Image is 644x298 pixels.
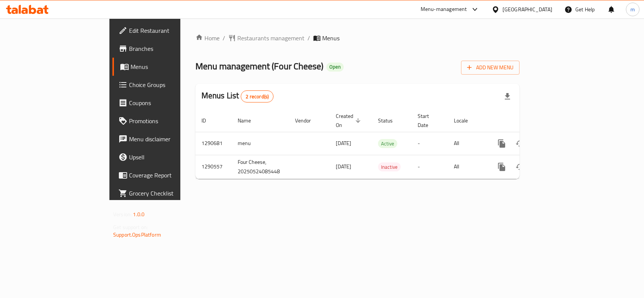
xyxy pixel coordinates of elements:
a: Promotions [112,112,217,130]
a: Menu disclaimer [112,130,217,148]
button: more [493,158,511,176]
a: Coupons [112,94,217,112]
span: Inactive [378,163,401,171]
h2: Menus List [201,90,274,102]
span: Open [326,64,344,70]
a: Restaurants management [228,34,304,43]
span: Add New Menu [467,63,513,72]
span: Choice Groups [129,80,211,89]
span: Name [238,116,261,125]
span: Edit Restaurant [129,26,211,35]
nav: breadcrumb [195,34,520,43]
span: Vendor [295,116,321,125]
span: 2 record(s) [241,93,273,100]
div: [GEOGRAPHIC_DATA] [503,5,552,14]
button: Add New Menu [461,61,520,75]
span: Menu management ( Four Cheese ) [195,58,323,75]
span: Start Date [418,112,439,130]
li: / [223,34,225,43]
td: - [412,155,448,179]
div: Inactive [378,162,401,171]
div: Total records count [241,90,274,102]
button: more [493,134,511,153]
table: enhanced table [195,109,571,179]
div: Active [378,139,397,148]
span: Created On [336,112,363,130]
span: [DATE] [336,162,351,171]
span: ID [201,116,216,125]
span: Upsell [129,153,211,162]
td: - [412,132,448,155]
span: Coverage Report [129,171,211,180]
a: Coverage Report [112,166,217,184]
a: Support.OpsPlatform [113,230,161,240]
a: Upsell [112,148,217,166]
span: Version: [113,209,132,219]
td: Four Cheese, 20250524085448 [232,155,289,179]
a: Menus [112,58,217,76]
span: Coupons [129,98,211,107]
th: Actions [487,109,571,132]
span: Get support on: [113,222,148,232]
div: Open [326,63,344,72]
td: All [448,132,487,155]
a: Choice Groups [112,76,217,94]
td: All [448,155,487,179]
a: Branches [112,40,217,58]
span: Menus [131,62,211,71]
li: / [307,34,310,43]
span: 1.0.0 [133,209,144,219]
a: Grocery Checklist [112,184,217,202]
span: Active [378,139,397,148]
button: Change Status [511,134,529,153]
div: Export file [498,87,516,105]
span: Promotions [129,116,211,125]
span: m [630,5,635,14]
span: Branches [129,44,211,53]
span: Menus [322,34,340,43]
div: Menu-management [421,5,467,14]
span: Status [378,116,403,125]
span: Restaurants management [237,34,304,43]
button: Change Status [511,158,529,176]
span: Locale [454,116,478,125]
td: menu [232,132,289,155]
span: [DATE] [336,138,351,148]
a: Edit Restaurant [112,21,217,40]
span: Menu disclaimer [129,134,211,144]
span: Grocery Checklist [129,189,211,198]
